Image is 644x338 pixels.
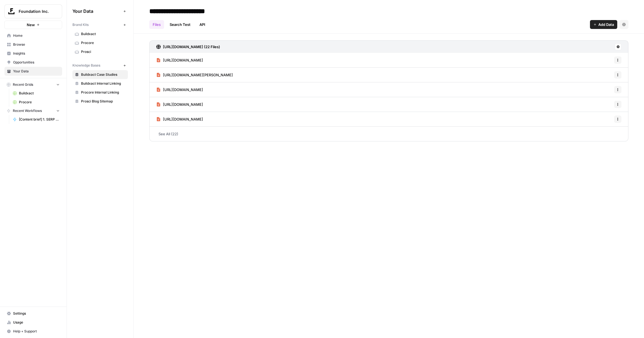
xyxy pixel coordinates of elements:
a: Settings [4,309,62,318]
a: [URL][DOMAIN_NAME] (22 Files) [156,41,220,53]
a: Procore Internal Linking [72,88,128,97]
span: [URL][DOMAIN_NAME] [163,57,203,63]
span: Knowledge Bases [72,63,100,68]
span: Prosci Blog Sitemap [81,99,125,104]
span: [URL][DOMAIN_NAME] [163,87,203,92]
a: Prosci Blog Sitemap [72,97,128,106]
a: [URL][DOMAIN_NAME] [156,97,203,112]
span: Add Data [598,22,614,27]
button: Help + Support [4,327,62,336]
span: Procore Internal Linking [81,90,125,95]
span: Recent Grids [13,82,33,87]
a: Procore [10,98,62,107]
a: [Content brief] 1. SERP Research [10,115,62,124]
a: Buildxact [72,30,128,38]
button: Workspace: Foundation Inc. [4,4,62,18]
span: Opportunities [13,60,60,65]
span: [URL][DOMAIN_NAME][PERSON_NAME] [163,72,233,78]
a: Usage [4,318,62,327]
span: Settings [13,311,60,316]
span: Foundation Inc. [19,9,52,14]
button: Recent Grids [4,80,62,89]
span: Brand Kits [72,22,89,27]
span: Procore [19,100,60,105]
span: Home [13,33,60,38]
a: Buildxact Internal Linking [72,79,128,88]
span: Prosci [81,49,125,54]
span: Buildxact [19,91,60,96]
a: API [196,20,209,29]
span: Your Data [72,8,121,14]
h3: [URL][DOMAIN_NAME] (22 Files) [163,44,220,50]
a: [URL][DOMAIN_NAME] [156,112,203,126]
a: Files [149,20,164,29]
span: Insights [13,51,60,56]
span: Procore [81,40,125,45]
span: Your Data [13,69,60,74]
button: New [4,21,62,29]
span: Buildxact Internal Linking [81,81,125,86]
span: Usage [13,320,60,325]
span: Buildxact Case Studies [81,72,125,77]
span: New [27,22,35,28]
a: Search Test [166,20,194,29]
span: [URL][DOMAIN_NAME] [163,116,203,122]
a: [URL][DOMAIN_NAME] [156,53,203,67]
a: Buildxact Case Studies [72,70,128,79]
span: Help + Support [13,329,60,334]
button: Recent Workflows [4,107,62,115]
a: Your Data [4,67,62,76]
span: Buildxact [81,31,125,36]
img: Foundation Inc. Logo [6,6,16,16]
a: Prosci [72,47,128,56]
a: [URL][DOMAIN_NAME] [156,82,203,97]
span: [Content brief] 1. SERP Research [19,117,60,122]
button: Add Data [590,20,617,29]
span: [URL][DOMAIN_NAME] [163,102,203,107]
a: Buildxact [10,89,62,98]
a: [URL][DOMAIN_NAME][PERSON_NAME] [156,68,233,82]
a: See All (22) [149,127,628,141]
span: Recent Workflows [13,108,42,113]
a: Opportunities [4,58,62,67]
a: Insights [4,49,62,58]
a: Browse [4,40,62,49]
a: Procore [72,38,128,47]
span: Browse [13,42,60,47]
a: Home [4,31,62,40]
